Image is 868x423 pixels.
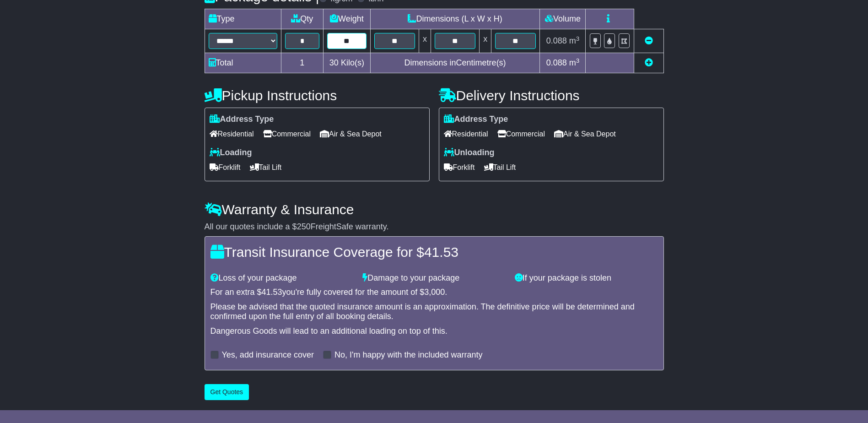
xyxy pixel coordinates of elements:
[323,9,371,29] td: Weight
[370,9,540,29] td: Dimensions (L x W x H)
[210,114,274,125] label: Address Type
[205,88,430,103] h4: Pickup Instructions
[554,127,616,141] span: Air & Sea Depot
[206,273,358,283] div: Loss of your package
[419,29,431,53] td: x
[323,53,371,73] td: Kilo(s)
[329,58,339,67] span: 30
[281,9,323,29] td: Qty
[444,148,495,158] label: Unloading
[370,53,540,73] td: Dimensions in Centimetre(s)
[569,58,580,67] span: m
[210,160,241,174] span: Forklift
[546,58,567,67] span: 0.088
[262,287,282,297] span: 41.53
[484,160,516,174] span: Tail Lift
[480,29,491,53] td: x
[424,287,445,297] span: 3,000
[281,53,323,73] td: 1
[645,36,653,45] a: Remove this item
[222,350,314,360] label: Yes, add insurance cover
[205,9,281,29] td: Type
[546,36,567,45] span: 0.088
[250,160,282,174] span: Tail Lift
[540,9,586,29] td: Volume
[439,88,664,103] h4: Delivery Instructions
[210,287,658,298] div: For an extra $ you're fully covered for the amount of $ .
[205,202,664,217] h4: Warranty & Insurance
[424,244,458,260] span: 41.53
[205,222,664,232] div: All our quotes include a $ FreightSafe warranty.
[297,222,311,231] span: 250
[358,273,510,283] div: Damage to your package
[263,127,311,141] span: Commercial
[210,148,252,158] label: Loading
[205,384,249,400] button: Get Quotes
[569,36,580,45] span: m
[210,326,658,336] div: Dangerous Goods will lead to an additional loading on top of this.
[645,58,653,67] a: Add new item
[320,127,382,141] span: Air & Sea Depot
[576,35,580,42] sup: 3
[576,57,580,64] sup: 3
[210,127,254,141] span: Residential
[444,160,475,174] span: Forklift
[334,350,483,360] label: No, I'm happy with the included warranty
[205,53,281,73] td: Total
[210,302,658,322] div: Please be advised that the quoted insurance amount is an approximation. The definitive price will...
[444,127,488,141] span: Residential
[497,127,545,141] span: Commercial
[510,273,663,283] div: If your package is stolen
[210,244,658,260] h4: Transit Insurance Coverage for $
[444,114,508,125] label: Address Type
